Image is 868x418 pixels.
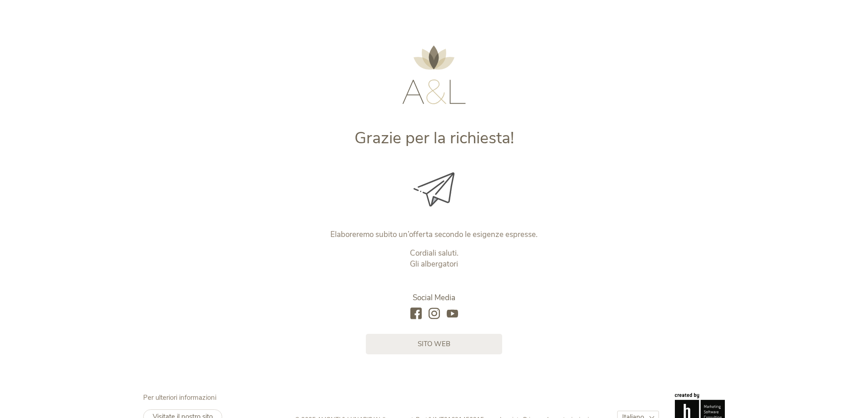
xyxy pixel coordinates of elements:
[413,292,455,303] span: Social Media
[244,248,624,270] p: Cordiali saluti. Gli albergatori
[447,308,458,320] a: youtube
[429,308,440,320] a: instagram
[402,45,466,104] img: AMONTI & LUNARIS Wellnessresort
[410,308,422,320] a: facebook
[418,339,450,349] span: sito web
[366,334,502,354] a: sito web
[244,229,624,240] p: Elaboreremo subito un’offerta secondo le esigenze espresse.
[354,127,514,149] span: Grazie per la richiesta!
[414,172,454,206] img: Grazie per la richiesta!
[143,393,216,402] span: Per ulteriori informazioni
